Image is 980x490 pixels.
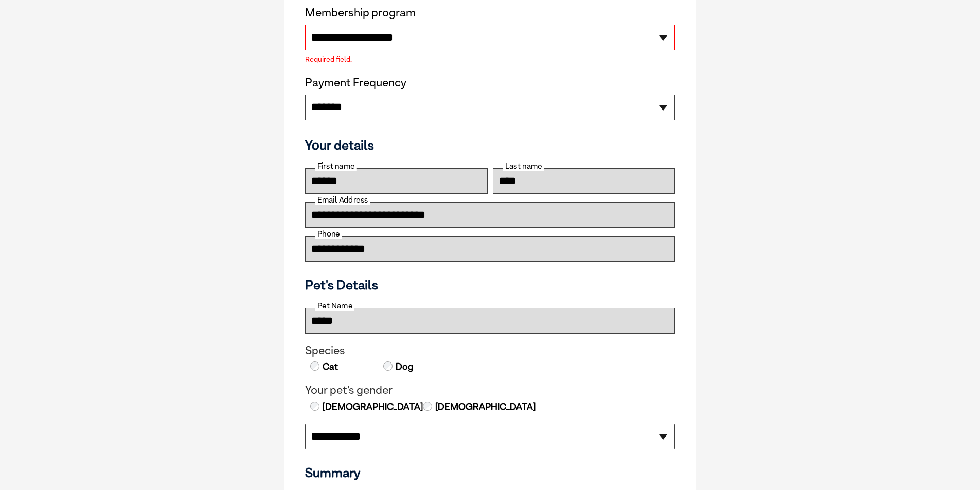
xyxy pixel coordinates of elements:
label: Phone [315,229,342,239]
label: Membership program [305,6,675,20]
h3: Your details [305,137,675,153]
label: First name [315,161,357,171]
label: Required field. [305,56,675,63]
legend: Your pet's gender [305,384,675,397]
h3: Pet's Details [301,277,679,293]
legend: Species [305,344,675,357]
label: Email Address [315,195,370,205]
label: Payment Frequency [305,76,406,89]
label: Last name [503,161,544,171]
h3: Summary [305,465,675,480]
